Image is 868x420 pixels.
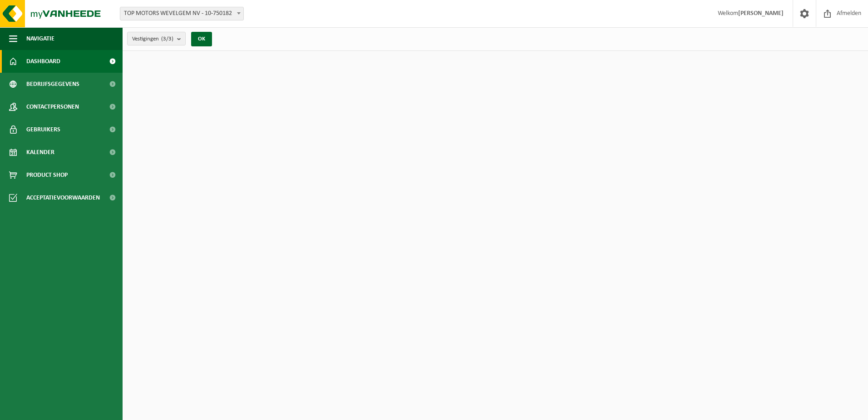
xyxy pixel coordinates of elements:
[738,10,784,17] strong: [PERSON_NAME]
[26,50,60,73] span: Dashboard
[26,186,100,209] span: Acceptatievoorwaarden
[132,32,173,46] span: Vestigingen
[26,27,54,50] span: Navigatie
[191,32,212,46] button: OK
[26,118,60,141] span: Gebruikers
[120,7,244,20] span: TOP MOTORS WEVELGEM NV - 10-750182
[120,7,243,20] span: TOP MOTORS WEVELGEM NV - 10-750182
[127,32,186,45] button: Vestigingen(3/3)
[26,95,79,118] span: Contactpersonen
[26,73,79,95] span: Bedrijfsgegevens
[26,164,68,186] span: Product Shop
[26,141,54,164] span: Kalender
[161,36,173,42] count: (3/3)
